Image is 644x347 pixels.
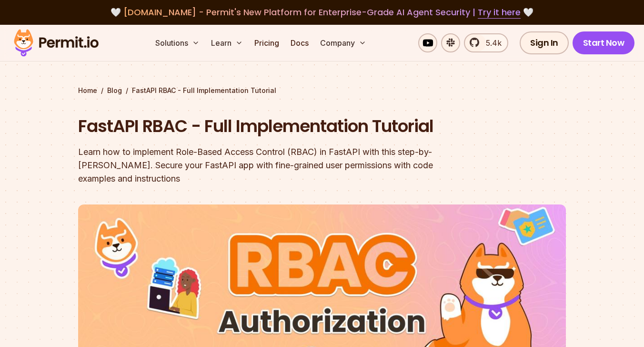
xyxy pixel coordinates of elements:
[151,33,203,52] button: Solutions
[207,33,247,52] button: Learn
[10,27,103,59] img: Permit logo
[287,33,312,52] a: Docs
[23,6,621,19] div: 🤍 🤍
[78,86,566,95] div: / /
[78,86,97,95] a: Home
[107,86,122,95] a: Blog
[123,6,521,18] span: [DOMAIN_NAME] - Permit's New Platform for Enterprise-Grade AI Agent Security |
[573,31,635,54] a: Start Now
[251,33,283,52] a: Pricing
[464,33,508,52] a: 5.4k
[480,37,502,49] span: 5.4k
[316,33,370,52] button: Company
[78,114,444,138] h1: FastAPI RBAC - Full Implementation Tutorial
[78,145,444,185] div: Learn how to implement Role-Based Access Control (RBAC) in FastAPI with this step-by-[PERSON_NAME...
[478,6,521,19] a: Try it here
[520,31,569,54] a: Sign In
